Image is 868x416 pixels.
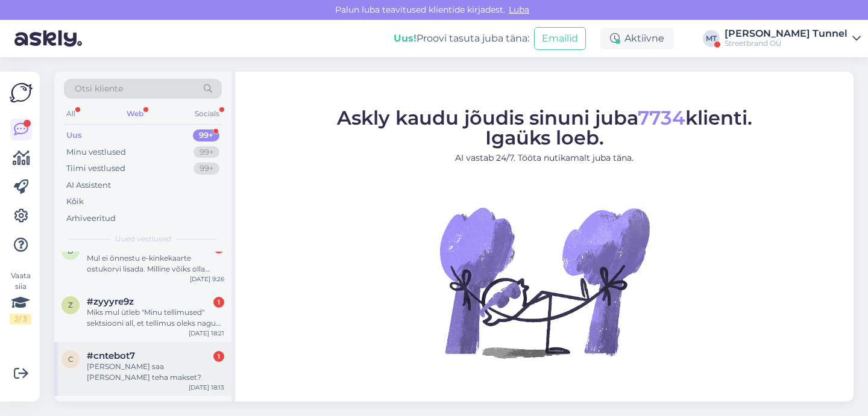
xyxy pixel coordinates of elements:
div: AI Assistent [66,179,111,191]
div: Mul ei õnnestu e-kinkekaarte ostukorvi lisada. Milline võiks olla lahendus? [87,253,224,275]
div: [PERSON_NAME] Tunnel [725,29,848,39]
div: [DATE] 18:21 [189,329,224,338]
span: c [68,355,74,364]
div: Socials [192,106,222,122]
div: 99+ [193,146,219,158]
div: [DATE] 9:26 [190,275,224,284]
div: MT [703,30,720,47]
div: All [64,106,78,122]
div: Streetbrand OÜ [725,39,848,48]
span: Otsi kliente [75,82,123,95]
div: Uus [66,129,82,141]
div: Proovi tasuta juba täna: [394,31,529,46]
b: Uus! [394,33,417,44]
img: No Chat active [436,173,653,390]
div: Tiimi vestlused [66,163,125,175]
div: [PERSON_NAME] saa [PERSON_NAME] teha makset? [87,361,224,383]
span: Luba [505,4,533,15]
div: 1 [213,297,224,308]
div: Miks mul ütleb "Minu tellimused" sektsiooni all, et tellimus oleks nagu tehtud, kuigi ma panin ne... [87,307,224,329]
span: Uued vestlused [115,234,171,244]
span: z [68,300,73,309]
div: Vaata siia [10,270,31,324]
div: Kõik [66,196,84,208]
span: Askly kaudu jõudis sinuni juba klienti. Igaüks loeb. [337,105,752,149]
button: Emailid [534,27,586,50]
div: Web [124,106,146,122]
div: 2 / 3 [10,314,31,324]
div: Aktiivne [600,28,674,49]
div: 1 [213,351,224,362]
img: Askly Logo [10,81,33,104]
a: [PERSON_NAME] TunnelStreetbrand OÜ [725,29,861,48]
span: 7734 [638,105,685,129]
div: 99+ [193,163,219,175]
span: #zyyyre9z [87,296,134,307]
p: AI vastab 24/7. Tööta nutikamalt juba täna. [337,151,752,164]
div: Minu vestlused [66,146,126,158]
div: [DATE] 18:13 [189,383,224,392]
span: #cntebot7 [87,350,135,361]
div: Arhiveeritud [66,213,116,225]
div: 99+ [193,129,219,141]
